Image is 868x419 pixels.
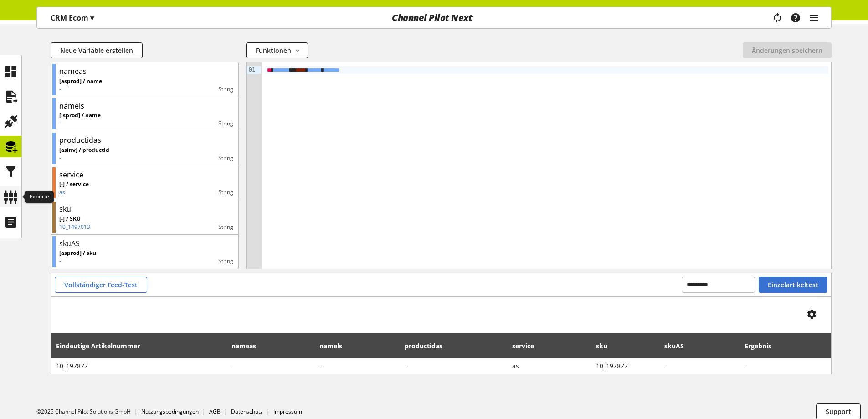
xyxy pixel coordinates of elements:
span: nameas [231,341,256,351]
p: - [59,119,101,128]
a: Datenschutz [231,408,263,415]
div: String [96,257,233,265]
p: as [59,188,89,197]
span: 10_197877 [56,361,222,371]
p: [lsprod] / name [59,111,101,119]
span: Änderungen speichern [752,46,822,55]
span: productidas [405,341,442,351]
p: - [59,257,96,265]
div: String [90,223,233,231]
button: Neue Variable erstellen [51,42,143,58]
span: Neue Variable erstellen [60,46,133,55]
p: [asprod] / sku [59,249,96,257]
p: [-] / service [59,180,89,188]
div: sku [59,203,71,214]
p: - [59,154,109,162]
span: Ergebnis [745,341,771,351]
span: namels [319,341,342,351]
a: Nutzungsbedingungen [141,408,199,415]
div: 01 [247,66,257,74]
span: skuAS [664,341,684,351]
div: nameas [59,66,87,77]
span: as [512,361,586,371]
div: String [89,188,233,197]
span: service [512,341,534,351]
p: - [59,85,102,93]
button: Funktionen [246,42,308,58]
div: service [59,169,83,180]
a: AGB [209,408,221,415]
span: ▾ [90,13,94,23]
nav: main navigation [36,7,832,29]
p: [asinv] / productId [59,146,109,154]
p: [asprod] / name [59,77,102,85]
li: ©2025 Channel Pilot Solutions GmbH [36,408,141,416]
div: skuAS [59,238,80,249]
div: namels [59,100,84,111]
span: sku [596,341,607,351]
span: Eindeutige Artikelnummer [56,341,140,351]
button: Änderungen speichern [743,42,832,58]
p: [-] / SKU [59,215,90,223]
a: Impressum [273,408,302,415]
div: String [109,154,233,162]
div: Exporte [25,191,54,203]
span: 10_197877 [596,361,655,371]
div: String [101,119,233,128]
div: String [102,85,233,93]
button: Einzelartikeltest [759,277,827,293]
span: Einzelartikeltest [768,280,818,290]
p: CRM Ecom [51,12,94,23]
span: Support [826,407,851,416]
button: Vollständiger Feed-Test [55,277,147,293]
div: productidas [59,134,101,145]
span: Vollständiger Feed-Test [64,280,138,290]
span: Funktionen [256,46,291,55]
p: 10_1497013 [59,223,90,231]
